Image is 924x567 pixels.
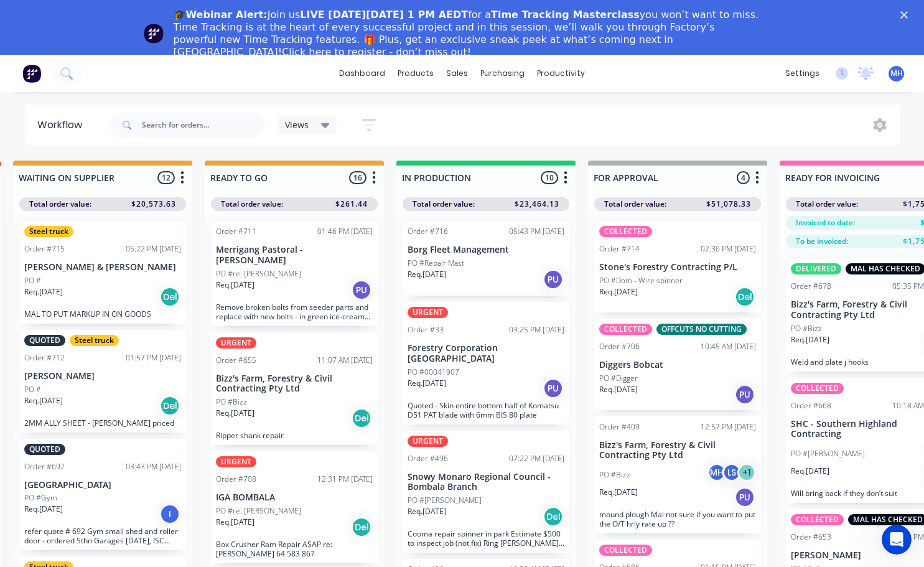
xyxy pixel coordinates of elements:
[19,439,186,551] div: QUOTEDOrder #69203:43 PM [DATE][GEOGRAPHIC_DATA]PO #GymReq.[DATE]Irefer quote # 692 Gym small she...
[599,373,638,384] p: PO #Digger
[317,474,373,485] div: 12:31 PM [DATE]
[216,302,373,321] p: Remove broken bolts from seeder parts and replace with new bolts - in green ice-cream container o...
[594,221,761,312] div: COLLECTEDOrder #71402:36 PM [DATE]Stone's Forestry Contracting P/LPO #Dom - Wire spinnerReq.[DATE...
[70,335,119,346] div: Steel truck
[594,319,761,410] div: COLLECTEDOFFCUTS NO CUTTINGOrder #70610:45 AM [DATE]Diggers BobcatPO #DiggerReq.[DATE]PU
[791,448,865,459] p: PO #[PERSON_NAME]
[543,269,563,289] div: PU
[174,9,268,21] b: 🎓Webinar Alert:
[791,263,841,274] div: DELIVERED
[509,324,564,335] div: 03:25 PM [DATE]
[735,385,755,405] div: PU
[408,401,564,419] p: Quoted - Skin entire bottom half of Komatsu D51 PAT blade with 6mm BIS 80 plate
[126,243,181,255] div: 05:22 PM [DATE]
[352,280,371,300] div: PU
[333,64,391,83] a: dashboard
[599,275,683,286] p: PO #Dom - Wire spinner
[24,243,65,255] div: Order #715
[599,286,638,298] p: Req. [DATE]
[403,221,569,296] div: Order #71605:43 PM [DATE]Borg Fleet ManagementPO #Repair MastReq.[DATE]PU
[282,46,471,58] a: Click here to register - don’t miss out!
[791,400,831,411] div: Order #668
[391,64,440,83] div: products
[24,444,65,455] div: QUOTED
[216,492,373,503] p: IGA BOMBALA
[22,64,41,83] img: Factory
[796,236,848,247] span: To be invoiced:
[882,525,912,555] iframe: Intercom live chat
[701,243,756,255] div: 02:36 PM [DATE]
[126,352,181,363] div: 01:57 PM [DATE]
[779,64,826,83] div: settings
[890,68,903,79] span: MH
[216,408,254,419] p: Req. [DATE]
[24,275,41,286] p: PO #
[791,383,844,394] div: COLLECTED
[737,463,756,482] div: + 1
[24,527,181,545] p: refer quote # 692 Gym small shed and roller door - ordered Sthn Garages [DATE], ISC Steel ordered...
[126,461,181,472] div: 03:43 PM [DATE]
[408,343,564,364] p: Forestry Corporation [GEOGRAPHIC_DATA]
[735,287,755,307] div: Del
[216,373,373,395] p: Bizz's Farm, Forestry & Civil Contracting Pty Ltd
[408,436,448,447] div: URGENT
[408,495,482,506] p: PO #[PERSON_NAME]
[211,221,378,326] div: Order #71101:46 PM [DATE]Merrigang Pastoral - [PERSON_NAME]PO #re: [PERSON_NAME]Req.[DATE]PURemov...
[594,416,761,534] div: Order #40912:57 PM [DATE]Bizz's Farm, Forestry & Civil Contracting Pty LtdPO #BizzMHLS+1Req.[DATE...
[131,199,176,210] span: $20,573.63
[352,517,371,537] div: Del
[160,504,180,524] div: I
[706,199,751,210] span: $51,078.33
[144,24,164,44] img: Profile image for Team
[599,545,652,556] div: COLLECTED
[216,279,254,291] p: Req. [DATE]
[599,324,652,335] div: COLLECTED
[791,466,829,477] p: Req. [DATE]
[24,371,181,382] p: [PERSON_NAME]
[599,384,638,395] p: Req. [DATE]
[408,453,448,464] div: Order #496
[408,245,564,255] p: Borg Fleet Management
[599,262,756,273] p: Stone's Forestry Contracting P/L
[216,268,301,279] p: PO #re: [PERSON_NAME]
[509,453,564,464] div: 07:22 PM [DATE]
[24,492,57,504] p: PO #Gym
[599,226,652,237] div: COLLECTED
[900,11,913,19] div: Close
[216,396,247,408] p: PO #Bizz
[24,395,63,406] p: Req. [DATE]
[352,408,371,428] div: Del
[791,334,829,345] p: Req. [DATE]
[408,378,446,389] p: Req. [DATE]
[24,504,63,515] p: Req. [DATE]
[24,384,41,395] p: PO #
[216,540,373,558] p: Box Crusher Ram Repair ASAP re: [PERSON_NAME] 64 583 867
[216,431,373,440] p: Ripper shank repair
[413,199,475,210] span: Total order value:
[24,286,63,298] p: Req. [DATE]
[604,199,666,210] span: Total order value:
[796,199,858,210] span: Total order value:
[408,324,444,335] div: Order #33
[599,341,640,352] div: Order #706
[211,451,378,563] div: URGENTOrder #70812:31 PM [DATE]IGA BOMBALAPO #re: [PERSON_NAME]Req.[DATE]DelBox Crusher Ram Repai...
[791,532,831,543] div: Order #653
[403,431,569,553] div: URGENTOrder #49607:22 PM [DATE]Snowy Monaro Regional Council - Bombala BranchPO #[PERSON_NAME]Req...
[599,510,756,528] p: mound plough Mal not sure if you want to put the O/T hrly rate up ??
[142,113,265,138] input: Search for orders...
[335,199,368,210] span: $261.44
[408,506,446,517] p: Req. [DATE]
[24,418,181,428] p: 2MM ALLY SHEET - [PERSON_NAME] priced
[796,217,855,228] span: Invoiced to date:
[317,355,373,366] div: 11:07 AM [DATE]
[701,421,756,433] div: 12:57 PM [DATE]
[216,517,254,528] p: Req. [DATE]
[408,269,446,280] p: Req. [DATE]
[791,281,831,292] div: Order #678
[174,9,761,59] div: Join us for a you won’t want to miss. Time Tracking is at the heart of every successful project a...
[160,396,180,416] div: Del
[656,324,747,335] div: OFFCUTS NO CUTTING
[216,456,256,467] div: URGENT
[474,64,531,83] div: purchasing
[701,341,756,352] div: 10:45 AM [DATE]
